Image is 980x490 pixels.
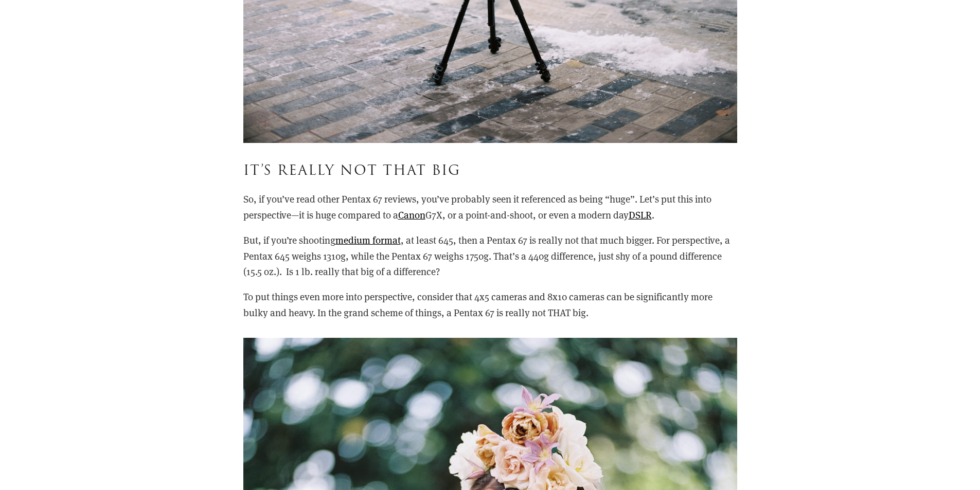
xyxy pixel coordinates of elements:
[398,208,425,221] a: Canon
[243,160,737,182] h3: it’s really not That big
[335,233,401,246] a: medium format
[243,191,737,223] p: So, if you’ve read other Pentax 67 reviews, you’ve probably seen it referenced as being “huge”. L...
[243,232,737,279] p: But, if you’re shooting , at least 645, then a Pentax 67 is really not that much bigger. For pers...
[629,208,652,221] a: DSLR
[243,289,737,320] p: To put things even more into perspective, consider that 4x5 cameras and 8x10 cameras can be signi...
